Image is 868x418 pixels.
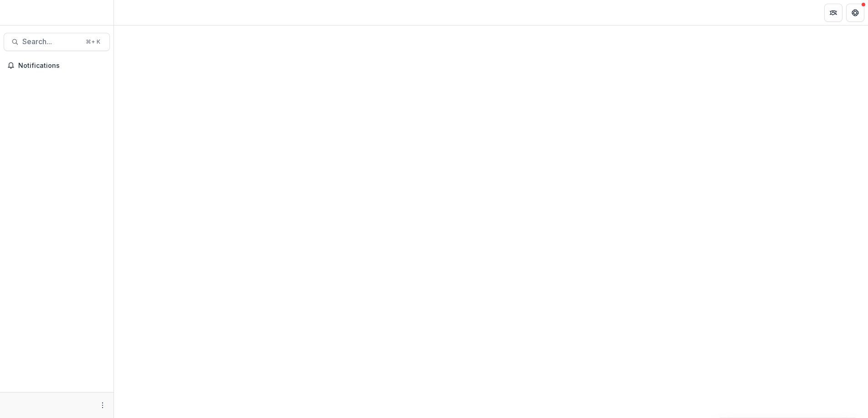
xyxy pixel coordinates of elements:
[84,37,102,47] div: ⌘ + K
[4,33,110,51] button: Search...
[118,6,156,19] nav: breadcrumb
[4,58,110,73] button: Notifications
[824,4,842,22] button: Partners
[18,62,106,70] span: Notifications
[97,400,108,411] button: More
[846,4,864,22] button: Get Help
[22,37,80,46] span: Search...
